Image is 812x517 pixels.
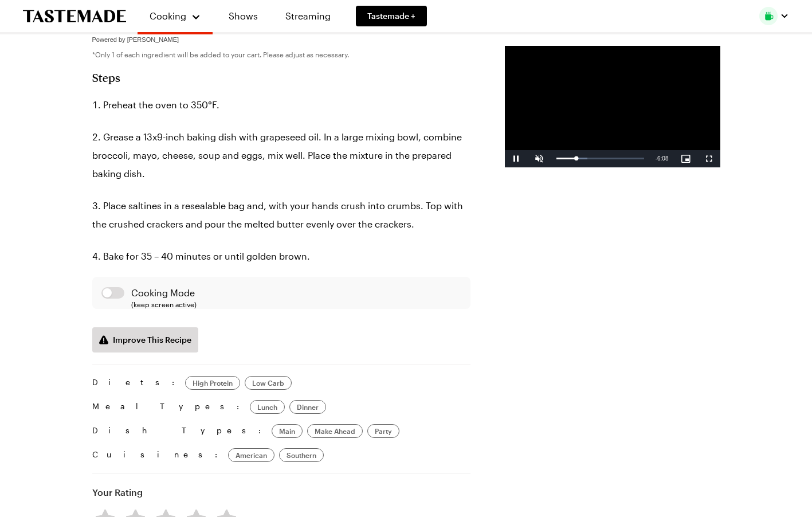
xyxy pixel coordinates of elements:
span: Dinner [297,402,319,412]
img: Profile picture [759,7,778,25]
p: *Only 1 of each ingredient will be added to your cart. Please adjust as necessary. [92,50,470,59]
a: Make Ahead [307,424,363,438]
button: Fullscreen [697,150,720,167]
span: Diets: [92,376,181,390]
span: Dish Types: [92,424,267,438]
a: Tastemade + [356,6,427,26]
a: Improve This Recipe [92,327,198,352]
a: High Protein [185,376,240,390]
button: Unmute [528,150,551,167]
span: - [656,155,657,162]
span: American [236,451,267,460]
video-js: Video Player [505,46,720,167]
a: American [228,448,274,462]
li: Preheat the oven to 350°F. [92,96,470,114]
a: Low Carb [245,376,292,390]
li: Grease a 13x9-inch baking dish with grapeseed oil. In a large mixing bowl, combine broccoli, mayo... [92,128,470,183]
a: Southern [279,448,324,462]
span: Cooking [150,10,186,21]
span: Low Carb [252,378,284,387]
span: Main [279,426,295,436]
button: Cooking [149,5,201,28]
button: Picture-in-Picture [674,150,697,167]
li: Bake for 35 – 40 minutes or until golden brown. [92,247,470,265]
span: High Protein [193,378,233,387]
a: Powered by [PERSON_NAME] [92,33,179,44]
span: Improve This Recipe [113,334,191,346]
a: Dinner [289,400,326,414]
span: Southern [287,451,316,460]
span: 6:08 [657,155,668,162]
button: Pause [505,150,528,167]
button: Profile picture [759,7,789,25]
div: Progress Bar [556,158,644,159]
a: Main [272,424,303,438]
a: Party [367,424,399,438]
a: To Tastemade Home Page [23,10,126,23]
h4: Your Rating [92,485,143,499]
a: Lunch [250,400,285,414]
li: Place saltines in a resealable bag and, with your hands crush into crumbs. Top with the crushed c... [92,197,470,233]
span: Meal Types: [92,400,245,414]
span: Cuisines: [92,448,223,462]
span: Powered by [PERSON_NAME] [92,36,179,43]
span: Party [375,426,392,436]
h2: Steps [92,70,470,84]
span: Make Ahead [315,426,355,436]
span: Lunch [257,402,277,412]
span: Cooking Mode [131,286,461,300]
span: (keep screen active) [131,300,461,309]
span: Tastemade + [367,10,415,22]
